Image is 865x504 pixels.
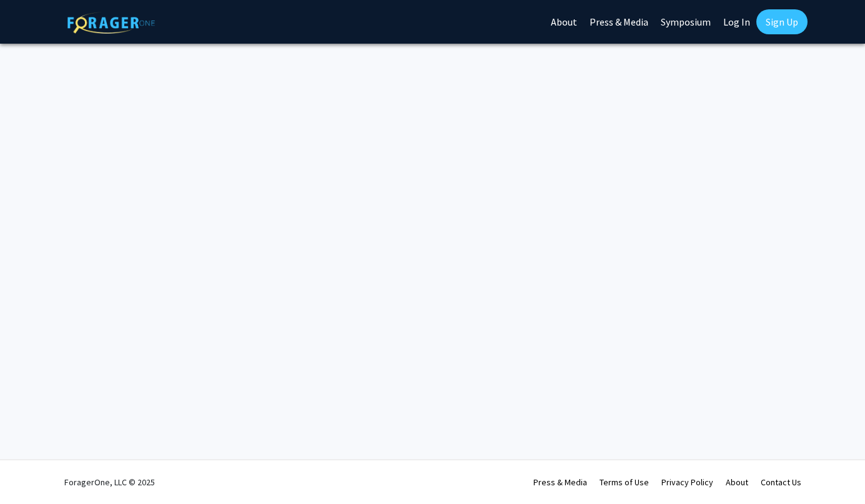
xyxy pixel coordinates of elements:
a: Privacy Policy [661,477,713,488]
a: Contact Us [761,477,801,488]
a: Press & Media [533,477,587,488]
a: Sign Up [756,9,808,34]
img: ForagerOne Logo [67,12,155,34]
a: Terms of Use [600,477,649,488]
a: About [726,477,748,488]
div: ForagerOne, LLC © 2025 [64,460,155,504]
